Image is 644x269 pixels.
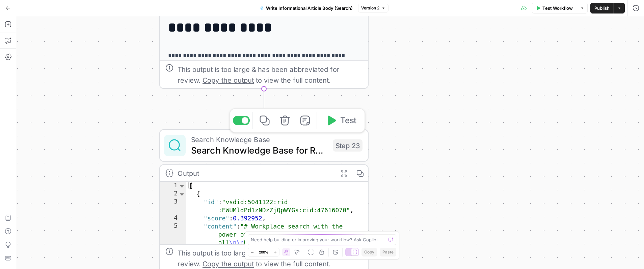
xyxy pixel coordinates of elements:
g: Edge from step_43 to step_23 [262,89,266,128]
span: Test [340,114,356,127]
div: 1 [160,182,186,190]
div: 3 [160,198,186,214]
button: Copy [361,248,377,257]
div: This output is too large & has been abbreviated for review. to view the full content. [178,247,363,269]
span: Copy the output [203,260,254,268]
span: Copy [364,249,374,255]
span: Search Knowledge Base [191,134,327,145]
button: Paste [380,248,396,257]
div: Output [178,168,331,179]
button: Test [320,112,362,129]
span: 200% [259,249,268,255]
button: Publish [590,3,614,14]
div: This output is too large & has been abbreviated for review. to view the full content. [178,64,363,85]
button: Test Workflow [532,3,577,14]
button: Version 2 [358,4,388,12]
span: Copy the output [203,76,254,84]
span: Version 2 [361,5,379,11]
span: Paste [382,249,394,255]
span: Toggle code folding, rows 2 through 6 [178,190,186,198]
span: Search Knowledge Base for Relevant Content [191,143,327,157]
button: Write Informational Article Body (Search) [256,3,357,14]
div: 4 [160,214,186,222]
div: Step 23 [333,139,363,152]
span: Write Informational Article Body (Search) [266,5,353,11]
div: 2 [160,190,186,198]
span: Publish [594,5,610,11]
span: Test Workflow [542,5,573,11]
span: Toggle code folding, rows 1 through 7 [178,182,186,190]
